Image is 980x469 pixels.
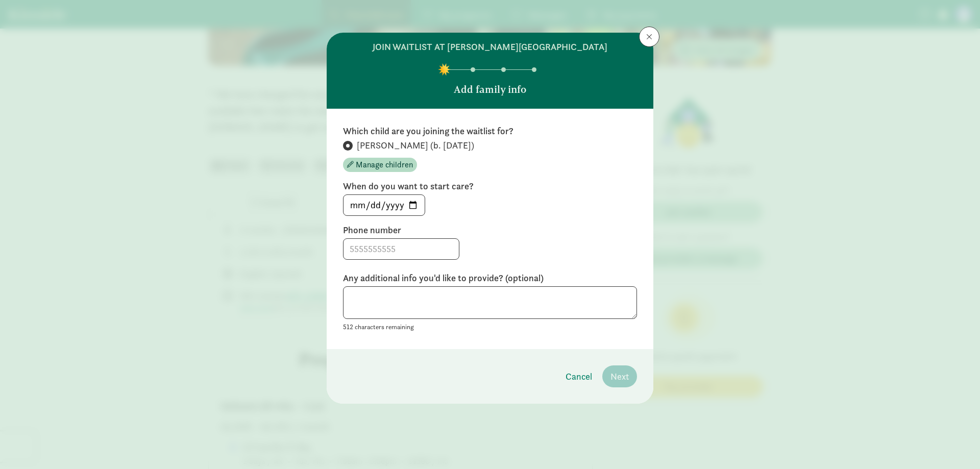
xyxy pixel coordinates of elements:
[357,139,474,152] span: [PERSON_NAME] (b. [DATE])
[373,41,607,53] h6: join waitlist at [PERSON_NAME][GEOGRAPHIC_DATA]
[602,365,637,387] button: Next
[454,82,526,96] p: Add family info
[343,180,637,192] label: When do you want to start care?
[356,159,413,171] span: Manage children
[343,323,414,331] small: 512 characters remaining
[343,224,637,236] label: Phone number
[610,369,629,383] span: Next
[343,158,417,172] button: Manage children
[343,125,637,137] label: Which child are you joining the waitlist for?
[344,239,459,259] input: 5555555555
[557,365,600,387] button: Cancel
[566,369,592,383] span: Cancel
[343,272,637,284] label: Any additional info you'd like to provide? (optional)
